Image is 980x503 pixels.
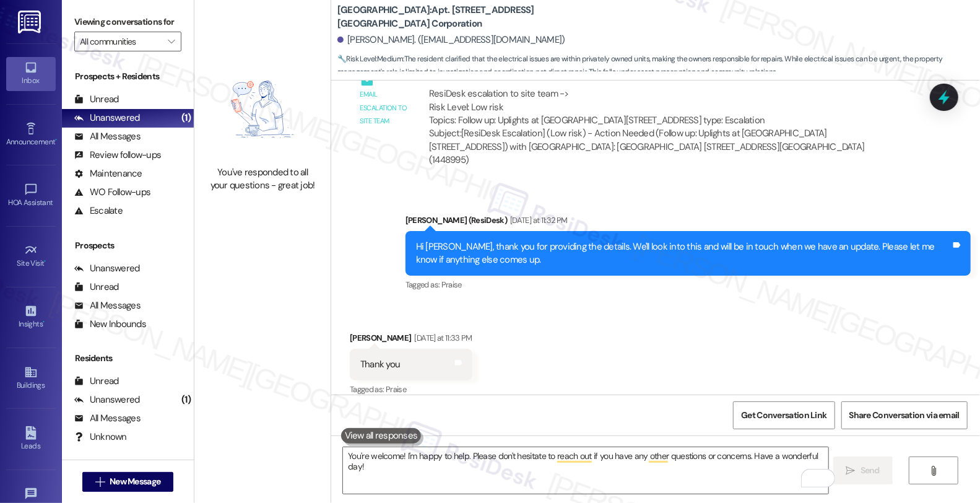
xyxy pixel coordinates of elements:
strong: 🔧 Risk Level: Medium [337,54,403,64]
div: Unanswered [74,112,140,125]
a: Site Visit • [6,240,56,273]
div: Prospects + Residents [62,70,194,83]
div: Review follow-ups [74,149,161,162]
div: Prospects [62,239,194,252]
i:  [168,37,175,46]
div: (1) [178,390,194,409]
button: New Message [82,472,174,492]
span: Get Conversation Link [741,409,826,422]
div: All Messages [74,130,141,143]
span: : The resident clarified that the electrical issues are within privately owned units, making the ... [337,53,980,79]
button: Share Conversation via email [841,401,968,429]
div: New Inbounds [74,318,146,331]
div: Unanswered [74,262,140,275]
div: (1) [178,108,194,128]
div: Unread [74,281,119,294]
span: • [55,136,57,144]
span: • [43,318,45,326]
img: empty-state [208,59,317,159]
div: ResiDesk escalation to site team -> Risk Level: Low risk Topics: Follow up: Uplights at [GEOGRAPH... [429,87,904,127]
button: Send [833,457,893,484]
span: Share Conversation via email [849,409,960,422]
div: [PERSON_NAME]. ([EMAIL_ADDRESS][DOMAIN_NAME]) [337,33,565,46]
span: Send [861,464,880,477]
div: Subject: [ResiDesk Escalation] (Low risk) - Action Needed (Follow up: Uplights at [GEOGRAPHIC_DAT... [429,127,904,167]
input: All communities [80,32,162,51]
button: Get Conversation Link [733,401,835,429]
div: Hi [PERSON_NAME], thank you for providing the details. We'll look into this and will be in touch ... [416,240,951,267]
div: Unknown [74,431,127,444]
div: You've responded to all your questions - great job! [208,166,317,193]
a: HOA Assistant [6,179,56,212]
div: [PERSON_NAME] (ResiDesk) [405,214,971,231]
i:  [929,466,939,476]
div: Tagged as: [405,276,971,294]
span: • [45,257,46,266]
div: [PERSON_NAME] [350,331,472,349]
div: All Messages [74,299,141,312]
div: WO Follow-ups [74,186,150,199]
label: Viewing conversations for [74,12,181,32]
span: Praise [441,279,462,290]
i:  [846,466,856,476]
textarea: To enrich screen reader interactions, please activate Accessibility in Grammarly extension settings [343,447,828,494]
div: All Messages [74,412,141,425]
div: Unread [74,93,119,106]
div: Escalate [74,204,123,217]
div: Email escalation to site team [360,88,409,128]
span: Praise [386,384,406,395]
div: Residents [62,352,194,365]
img: ResiDesk Logo [18,11,43,33]
a: Buildings [6,362,56,395]
div: Tagged as: [350,380,472,398]
a: Leads [6,422,56,456]
div: Unread [74,375,119,388]
i:  [95,477,105,487]
span: New Message [110,475,160,488]
div: Unanswered [74,393,140,406]
div: Thank you [360,358,400,371]
a: Inbox [6,57,56,90]
div: [DATE] at 11:33 PM [412,331,472,344]
b: [GEOGRAPHIC_DATA]: Apt. [STREET_ADDRESS][GEOGRAPHIC_DATA] Corporation [337,4,585,30]
div: [DATE] at 11:32 PM [507,214,567,227]
div: Maintenance [74,167,142,180]
a: Insights • [6,300,56,334]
